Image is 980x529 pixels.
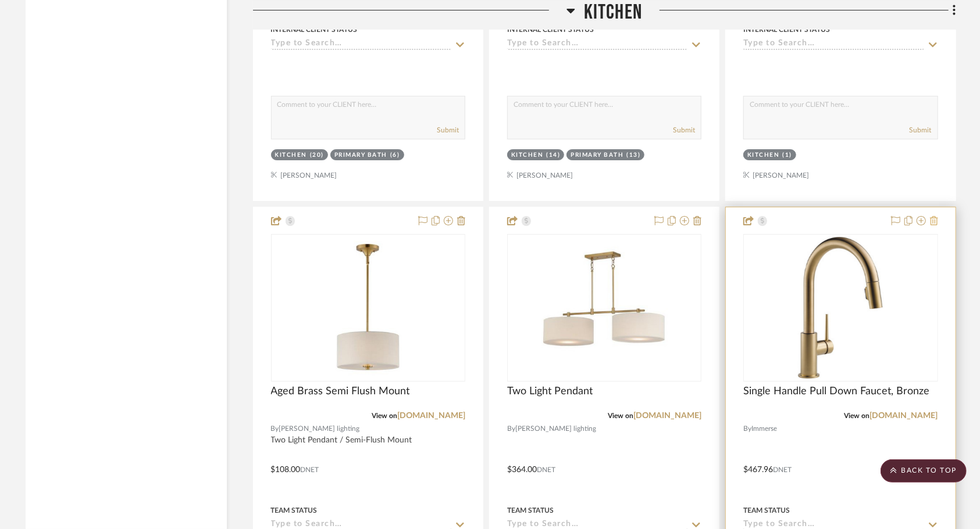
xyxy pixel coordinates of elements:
div: Internal Client Status [743,24,830,35]
div: (14) [546,151,560,160]
input: Type to Search… [743,39,924,50]
div: Kitchen [511,151,544,160]
div: (6) [390,151,400,160]
button: Submit [437,125,459,135]
img: Single Handle Pull Down Faucet, Bronze [768,235,913,380]
span: [PERSON_NAME] lighting [279,423,360,434]
div: Team Status [507,505,554,516]
span: By [743,423,751,434]
div: Kitchen [747,151,780,160]
span: Single Handle Pull Down Faucet, Bronze [743,385,929,398]
span: By [271,423,279,434]
span: Aged Brass Semi Flush Mount [271,385,410,398]
span: By [507,423,515,434]
span: Two Light Pendant [507,385,593,398]
button: Submit [910,125,932,135]
input: Type to Search… [271,39,451,50]
div: (13) [626,151,640,160]
div: 0 [508,235,701,381]
img: Aged Brass Semi Flush Mount [295,235,441,380]
div: (20) [310,151,324,160]
a: [DOMAIN_NAME] [633,412,701,420]
button: Submit [673,125,695,135]
scroll-to-top-button: BACK TO TOP [881,459,967,483]
span: View on [372,412,397,419]
span: Immerse [751,423,777,434]
div: Primary Bath [334,151,387,160]
span: View on [608,412,633,419]
span: [PERSON_NAME] lighting [515,423,596,434]
div: 0 [744,235,937,381]
div: Team Status [743,505,790,516]
div: Team Status [271,505,318,516]
img: Two Light Pendant [532,235,677,380]
a: [DOMAIN_NAME] [870,412,938,420]
input: Type to Search… [507,39,687,50]
a: [DOMAIN_NAME] [397,412,465,420]
div: Internal Client Status [271,24,358,35]
div: Kitchen [275,151,308,160]
div: Primary Bath [571,151,623,160]
div: Internal Client Status [507,24,594,35]
span: View on [844,412,870,419]
div: (1) [783,151,793,160]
